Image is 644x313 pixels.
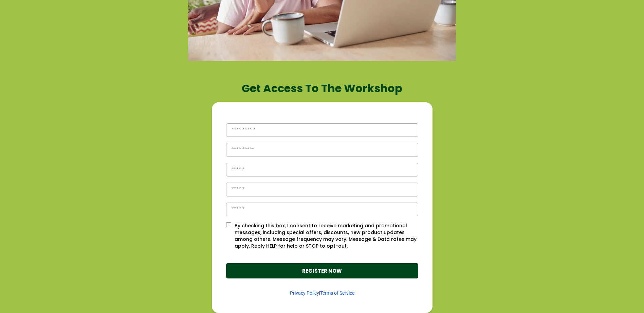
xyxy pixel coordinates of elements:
a: Terms of Service [320,290,354,296]
strong: REGISTER NOW [302,267,342,274]
p: By checking this box, I consent to receive marketing and promotional messages, including special ... [235,222,418,249]
p: | [226,290,418,297]
a: Privacy Policy [290,290,319,296]
button: REGISTER NOW [226,263,418,278]
h1: Get Access To The Workshop [125,81,519,96]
